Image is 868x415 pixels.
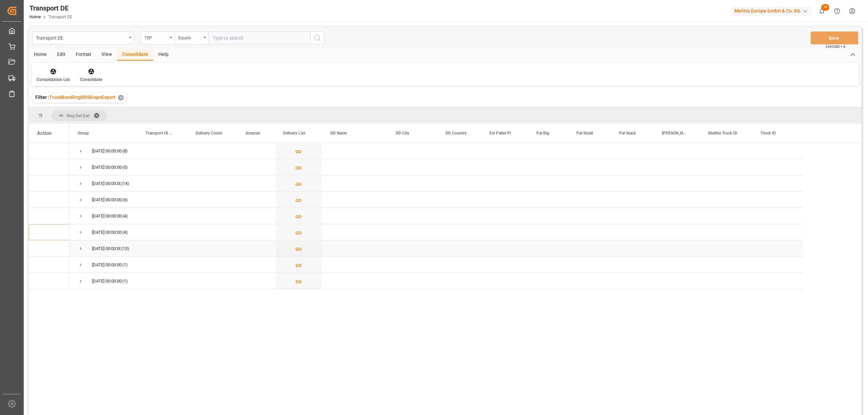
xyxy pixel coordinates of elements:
span: Req Del Dat [67,113,90,118]
div: Press SPACE to select this row. [29,208,70,224]
div: Format [71,49,96,61]
div: Help [153,49,174,61]
div: Press SPACE to select this row. [70,192,803,208]
span: (13) [121,241,129,256]
div: View [96,49,117,61]
span: (8) [122,143,128,159]
div: [DATE] 00:00:00 [92,225,122,240]
a: Home [29,15,41,19]
button: open menu [32,32,134,44]
button: show 19 new notifications [814,3,829,19]
div: Press SPACE to select this row. [70,224,803,241]
span: Delivery Count [196,131,222,136]
input: Type to search [209,32,310,44]
div: Press SPACE to select this row. [29,143,70,159]
span: Amazon [245,131,260,136]
span: Pal Small [576,131,593,136]
div: [DATE] 00:00:00 [92,192,122,208]
div: [DATE] 00:00:00 [92,160,122,175]
div: [DATE] 00:00:00 [92,257,122,273]
div: Consolidate [117,49,153,61]
span: (6) [122,192,128,208]
div: Consolidate [80,77,102,83]
span: Pal Big [536,131,549,136]
div: TSP [144,33,167,41]
span: (14) [121,176,129,191]
div: Press SPACE to select this row. [29,224,70,241]
div: Press SPACE to select this row. [70,143,803,159]
div: Press SPACE to select this row. [29,273,70,289]
span: 19 [821,4,829,11]
button: Save [811,32,858,44]
button: Help Center [829,3,845,19]
div: Press SPACE to select this row. [29,192,70,208]
div: Transport DE [36,33,126,42]
span: Delivery List [283,131,305,136]
div: Press SPACE to select this row. [70,273,803,289]
div: Press SPACE to select this row. [70,257,803,273]
div: Transport DE [29,3,72,13]
span: Ctrl/CMD + S [826,44,845,49]
div: Press SPACE to select this row. [70,208,803,224]
button: open menu [175,32,209,44]
span: (4) [122,225,128,240]
span: Transport ID Logward [145,131,173,136]
div: ✕ [118,95,124,101]
div: Press SPACE to select this row. [29,241,70,257]
span: Est Pallet Pl [489,131,511,136]
div: Consolidation List [37,77,70,83]
span: (5) [122,160,128,175]
span: Melitta Truck ID [708,131,737,136]
span: (4) [122,208,128,224]
span: (1) [122,273,128,289]
div: Press SPACE to select this row. [29,159,70,175]
span: [PERSON_NAME] [662,131,686,136]
div: Action [37,130,52,136]
span: Pal Stack [619,131,636,136]
div: Press SPACE to select this row. [29,257,70,273]
div: [DATE] 00:00:00 [92,208,122,224]
button: Melitta Europa GmbH & Co. KG [732,4,814,17]
span: Group [78,131,89,136]
button: search button [310,32,324,44]
span: (1) [122,257,128,273]
span: DD City [396,131,409,136]
div: Press SPACE to select this row. [70,175,803,192]
div: [DATE] 00:00:00 [92,143,122,159]
div: Home [29,49,52,61]
div: Melitta Europa GmbH & Co. KG [732,6,811,16]
div: Press SPACE to select this row. [70,159,803,175]
span: DD Country [446,131,467,136]
div: Press SPACE to select this row. [70,241,803,257]
span: TruckBundlingRRSDispoExport [49,95,116,100]
div: [DATE] 00:00:00 [92,273,122,289]
button: open menu [141,32,175,44]
div: Edit [52,49,71,61]
div: [DATE] 00:00:00 [92,176,121,191]
div: [DATE] 00:00:00 [92,241,121,256]
span: Truck ID [761,131,776,136]
span: DD Name [330,131,347,136]
div: Equals [178,33,201,41]
div: Press SPACE to select this row. [29,175,70,192]
span: Filter : [35,95,49,100]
